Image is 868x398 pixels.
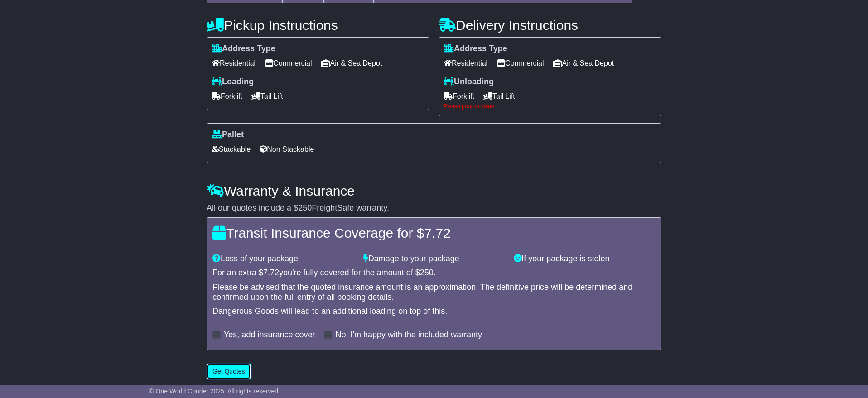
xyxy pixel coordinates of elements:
span: 250 [298,203,312,212]
span: Air & Sea Depot [553,56,614,70]
h4: Transit Insurance Coverage for $ [212,225,656,240]
span: 250 [420,268,434,277]
label: Unloading [444,77,494,87]
span: Residential [212,56,256,70]
div: Loss of your package [208,254,359,264]
span: © One World Courier 2025. All rights reserved. [149,388,280,395]
div: Damage to your package [359,254,510,264]
span: Non Stackable [260,142,314,156]
div: Please be advised that the quoted insurance amount is an approximation. The definitive price will... [212,283,656,302]
span: 7.72 [424,225,450,240]
span: Tail Lift [483,89,515,103]
div: Please provide value [444,103,656,110]
span: Residential [444,56,487,70]
span: Tail Lift [251,89,283,103]
label: Address Type [212,44,275,54]
label: Address Type [444,44,507,54]
span: 7.72 [263,268,279,277]
label: Pallet [212,130,244,140]
div: All our quotes include a $ FreightSafe warranty. [207,203,661,213]
div: For an extra $ you're fully covered for the amount of $ . [212,268,656,278]
label: No, I'm happy with the included warranty [335,330,482,340]
label: Yes, add insurance cover [224,330,315,340]
span: Stackable [212,142,251,156]
h4: Warranty & Insurance [207,183,661,198]
label: Loading [212,77,254,87]
h4: Pickup Instructions [207,18,429,33]
span: Air & Sea Depot [321,56,382,70]
h4: Delivery Instructions [439,18,661,33]
span: Commercial [497,56,544,70]
div: If your package is stolen [509,254,660,264]
button: Get Quotes [207,364,251,379]
span: Forklift [444,89,474,103]
div: Dangerous Goods will lead to an additional loading on top of this. [212,307,656,316]
span: Forklift [212,89,242,103]
span: Commercial [265,56,312,70]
